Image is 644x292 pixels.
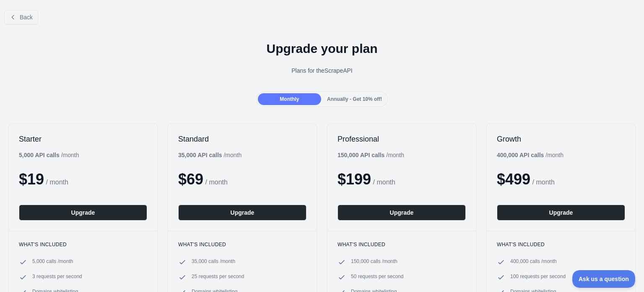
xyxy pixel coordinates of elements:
div: / month [178,151,241,159]
h2: Standard [178,134,306,144]
span: $ 499 [497,171,530,188]
iframe: Toggle Customer Support [572,270,636,288]
b: 150,000 API calls [338,152,384,158]
span: $ 199 [338,171,371,188]
h2: Professional [338,134,466,144]
b: 400,000 API calls [497,152,544,158]
h2: Growth [497,134,625,144]
div: / month [338,151,404,159]
div: / month [497,151,563,159]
